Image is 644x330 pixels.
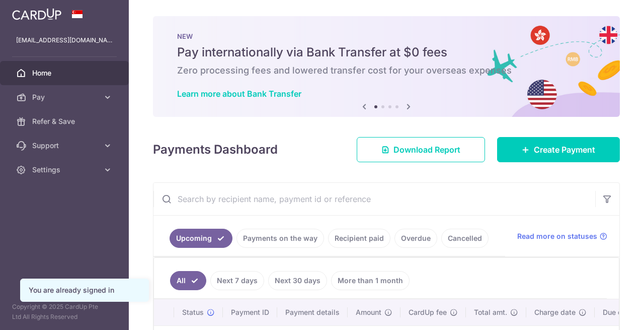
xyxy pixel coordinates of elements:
[277,299,348,325] th: Payment details
[177,32,596,40] p: NEW
[12,8,61,20] img: CardUp
[331,271,410,290] a: More than 1 month
[177,64,596,77] h6: Zero processing fees and lowered transfer cost for your overseas expenses
[497,137,620,162] a: Create Payment
[32,141,99,151] span: Support
[517,231,597,241] span: Read more on statuses
[393,144,460,156] span: Download Report
[409,307,447,317] span: CardUp fee
[32,68,99,78] span: Home
[170,229,232,248] a: Upcoming
[177,89,301,99] a: Learn more about Bank Transfer
[32,165,99,175] span: Settings
[210,271,264,290] a: Next 7 days
[223,299,277,325] th: Payment ID
[394,229,437,248] a: Overdue
[170,271,206,290] a: All
[328,229,390,248] a: Recipient paid
[153,141,278,159] h4: Payments Dashboard
[177,44,596,60] h5: Pay internationally via Bank Transfer at $0 fees
[357,137,485,162] a: Download Report
[517,231,607,241] a: Read more on statuses
[153,16,620,117] img: Bank transfer banner
[356,307,381,317] span: Amount
[182,307,204,317] span: Status
[29,285,140,295] div: You are already signed in
[16,35,113,45] p: [EMAIL_ADDRESS][DOMAIN_NAME]
[268,271,327,290] a: Next 30 days
[32,116,99,126] span: Refer & Save
[236,229,324,248] a: Payments on the way
[32,92,99,102] span: Pay
[474,307,507,317] span: Total amt.
[534,144,595,156] span: Create Payment
[534,307,576,317] span: Charge date
[603,307,633,317] span: Due date
[441,229,489,248] a: Cancelled
[153,183,595,215] input: Search by recipient name, payment id or reference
